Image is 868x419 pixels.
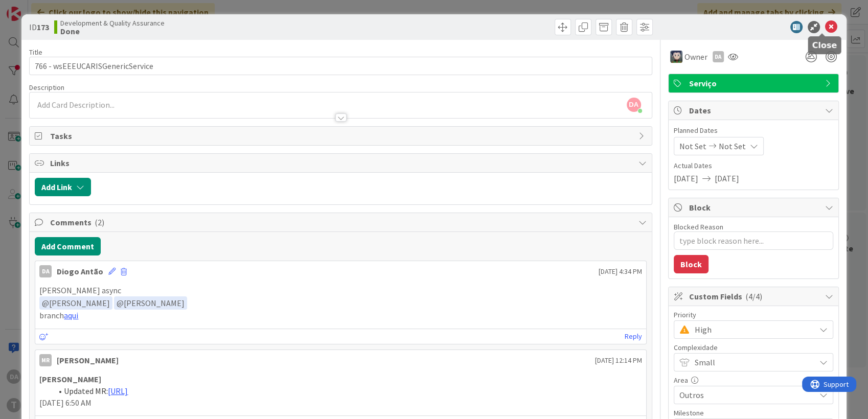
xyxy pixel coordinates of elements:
span: Actual Dates [674,160,833,171]
span: Serviço [689,77,820,89]
span: Description [29,83,64,92]
span: @ [42,298,49,308]
span: [PERSON_NAME] [42,298,110,308]
span: Planned Dates [674,125,833,136]
span: [DATE] [674,172,698,184]
b: Done [60,27,165,35]
button: Add Comment [35,237,101,255]
span: [DATE] 12:14 PM [595,355,642,366]
img: LS [670,51,682,63]
span: Updated MR: [64,386,108,396]
div: Milestone [674,409,833,416]
div: MR [39,354,52,366]
span: Owner [684,51,707,63]
span: Links [50,157,633,169]
span: DA [627,98,641,112]
span: [DATE] 6:50 AM [39,398,92,408]
span: Tasks [50,130,633,142]
b: 173 [37,22,49,32]
span: Dates [689,104,820,117]
span: ( 2 ) [95,217,104,227]
span: [DATE] 4:34 PM [599,266,642,277]
div: Diogo Antão [57,265,103,277]
span: Block [689,201,820,214]
div: DA [713,51,724,62]
span: @ [117,298,124,308]
p: [PERSON_NAME] async [39,285,642,296]
span: Comments [50,216,633,228]
span: [PERSON_NAME] [117,298,185,308]
span: ID [29,21,49,33]
span: Development & Quality Assurance [60,19,165,27]
div: Complexidade [674,344,833,351]
a: Reply [625,330,642,343]
label: Title [29,48,42,57]
p: branch [39,310,642,321]
button: Add Link [35,178,91,196]
div: Area [674,377,833,384]
a: [URL] [108,386,128,396]
span: Not Set [679,140,706,152]
label: Blocked Reason [674,222,723,231]
span: High [695,322,810,337]
div: Priority [674,311,833,318]
div: [PERSON_NAME] [57,354,119,366]
span: Custom Fields [689,290,820,302]
span: [DATE] [715,172,739,184]
a: aqui [64,310,78,320]
strong: [PERSON_NAME] [39,374,101,384]
h5: Close [812,40,837,50]
span: Support [21,2,47,14]
span: Not Set [719,140,746,152]
input: type card name here... [29,57,652,75]
span: ( 4/4 ) [745,291,762,301]
span: Outros [679,388,810,402]
button: Block [674,255,709,273]
div: DA [39,265,52,277]
span: Small [695,355,810,369]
